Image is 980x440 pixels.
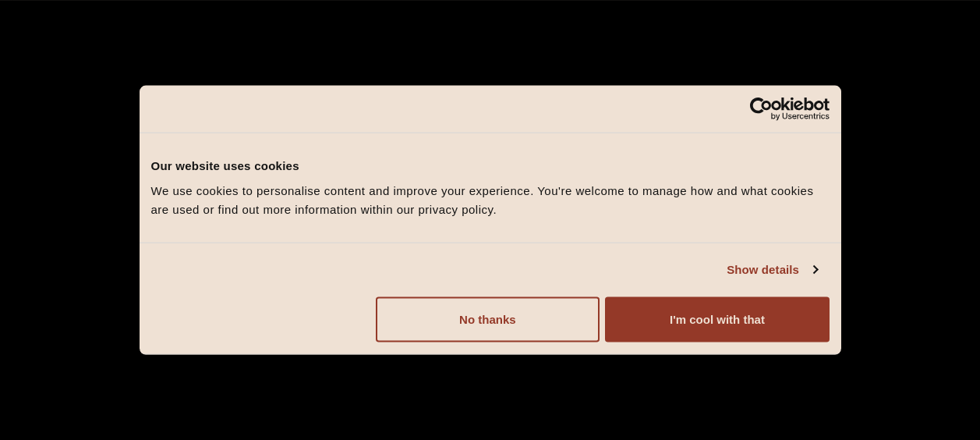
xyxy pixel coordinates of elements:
button: No thanks [376,296,600,342]
div: We use cookies to personalise content and improve your experience. You're welcome to manage how a... [151,181,830,218]
a: Show details [727,261,817,279]
div: Our website uses cookies [151,157,830,176]
button: I'm cool with that [605,296,829,342]
a: Usercentrics Cookiebot - opens in a new window [693,98,830,121]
